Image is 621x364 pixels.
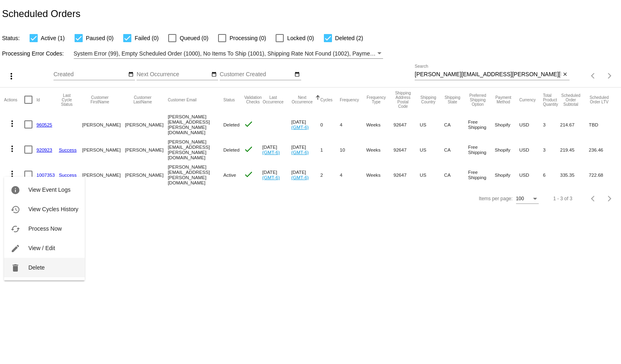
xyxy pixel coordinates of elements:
mat-icon: delete [11,263,20,273]
mat-icon: cached [11,224,20,234]
mat-icon: info [11,185,20,195]
span: Delete [28,264,45,271]
span: View Event Logs [28,186,71,193]
span: View / Edit [28,245,55,251]
span: Process Now [28,225,62,232]
span: View Cycles History [28,206,78,212]
mat-icon: history [11,205,20,214]
mat-icon: edit [11,244,20,253]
